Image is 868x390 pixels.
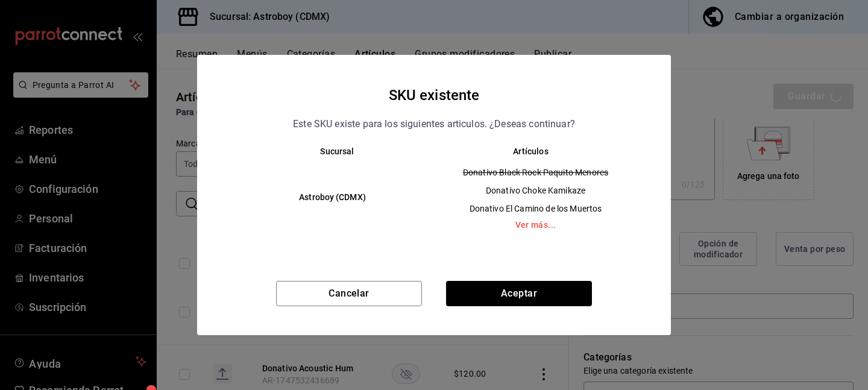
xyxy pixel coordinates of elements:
[444,221,627,229] a: Ver más...
[446,281,592,306] button: Aceptar
[389,84,480,107] h4: SKU existente
[444,184,627,197] span: Donativo Choke Kamikaze
[444,203,627,215] span: Donativo El Camino de los Muertos
[293,116,575,132] p: Este SKU existe para los siguientes articulos. ¿Deseas continuar?
[241,191,424,204] h6: Astroboy (CDMX)
[221,146,434,156] th: Sucursal
[444,166,627,178] span: Donativo Black Rock Paquito Menores
[276,281,422,306] button: Cancelar
[434,146,647,156] th: Artículos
